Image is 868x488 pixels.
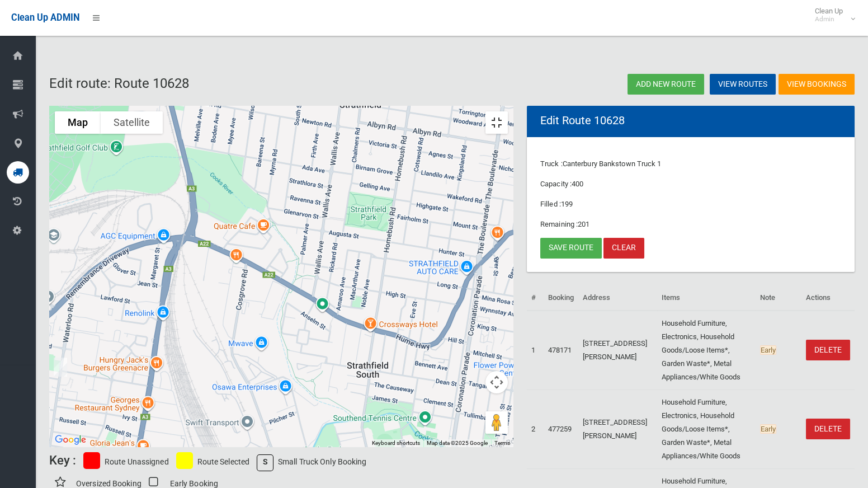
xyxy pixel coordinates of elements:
td: 1 [527,311,544,390]
td: 478171 [544,311,578,390]
a: View Bookings [779,74,855,95]
button: Keyboard shortcuts [372,439,420,447]
h6: Key : [49,454,76,467]
span: Canterbury Bankstown Truck 1 [563,159,662,168]
th: Booking [544,285,578,311]
td: Household Furniture, Electronics, Household Goods/Loose Items*, Garden Waste*, Metal Appliances/W... [657,390,756,468]
td: 2 [527,390,544,468]
th: Items [657,285,756,311]
a: Clear [603,238,644,259]
div: 350 Waterloo Road, GREENACRE NSW 2190 [49,353,72,381]
span: Early [760,424,776,434]
span: 199 [561,200,573,208]
td: Household Furniture, Electronics, Household Goods/Loose Items*, Garden Waste*, Metal Appliances/W... [657,311,756,390]
span: Clean Up ADMIN [11,12,79,23]
button: Drag Pegman onto the map to open Street View [485,411,508,434]
th: # [527,285,544,311]
a: DELETE [806,340,850,360]
a: Save route [540,238,602,259]
small: Admin [815,15,843,24]
th: Note [756,285,801,311]
p: Remaining : [540,218,841,231]
span: S [257,454,273,471]
p: Route Selected [197,455,249,470]
span: 201 [578,220,589,228]
span: 400 [572,180,583,188]
td: [STREET_ADDRESS][PERSON_NAME] [578,390,657,468]
span: Map data ©2025 Google [427,440,488,446]
button: Show street map [55,111,101,134]
th: Address [578,285,657,311]
a: Add new route [628,74,704,95]
p: Route Unassigned [105,455,169,470]
button: Map camera controls [485,371,508,393]
a: Terms (opens in new tab) [494,440,510,446]
span: Clean Up [809,7,854,24]
a: Open this area in Google Maps (opens a new window) [52,433,89,447]
span: Early [760,345,776,355]
p: Truck : [540,157,841,171]
p: Small Truck Only Booking [278,455,366,470]
button: Show satellite imagery [101,111,163,134]
h2: Edit route: Route 10628 [49,76,445,91]
td: 477259 [544,390,578,468]
p: Filled : [540,198,841,211]
a: View Routes [710,74,776,95]
td: [STREET_ADDRESS][PERSON_NAME] [578,311,657,390]
header: Edit Route 10628 [527,110,638,132]
button: Toggle fullscreen view [485,111,508,134]
img: Google [52,433,89,447]
th: Actions [801,285,855,311]
a: DELETE [806,419,850,439]
p: Capacity : [540,177,841,191]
